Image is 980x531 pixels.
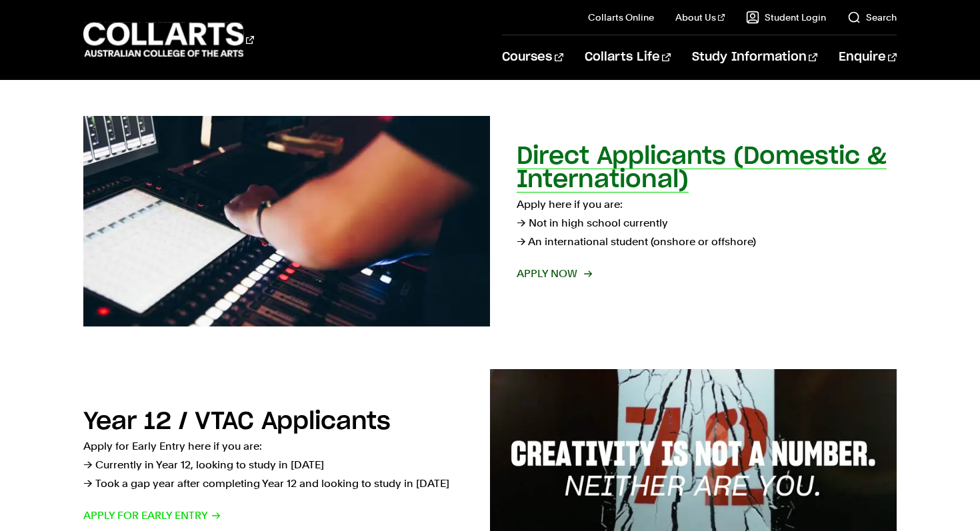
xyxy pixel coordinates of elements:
h2: Direct Applicants (Domestic & International) [517,145,887,192]
a: About Us [675,11,725,24]
a: Collarts Online [588,11,654,24]
a: Enquire [839,35,897,79]
a: Study Information [692,35,817,79]
a: Direct Applicants (Domestic & International) Apply here if you are:→ Not in high school currently... [83,116,897,326]
div: Go to homepage [83,21,254,59]
p: Apply here if you are: → Not in high school currently → An international student (onshore or offs... [517,195,897,251]
p: Apply for Early Entry here if you are: → Currently in Year 12, looking to study in [DATE] → Took ... [83,437,463,493]
span: Apply for Early Entry [83,506,221,525]
h2: Year 12 / VTAC Applicants [83,410,391,434]
a: Collarts Life [585,35,671,79]
a: Search [847,11,897,24]
a: Courses [502,35,563,79]
span: Apply now [517,265,591,283]
a: Student Login [746,11,826,24]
